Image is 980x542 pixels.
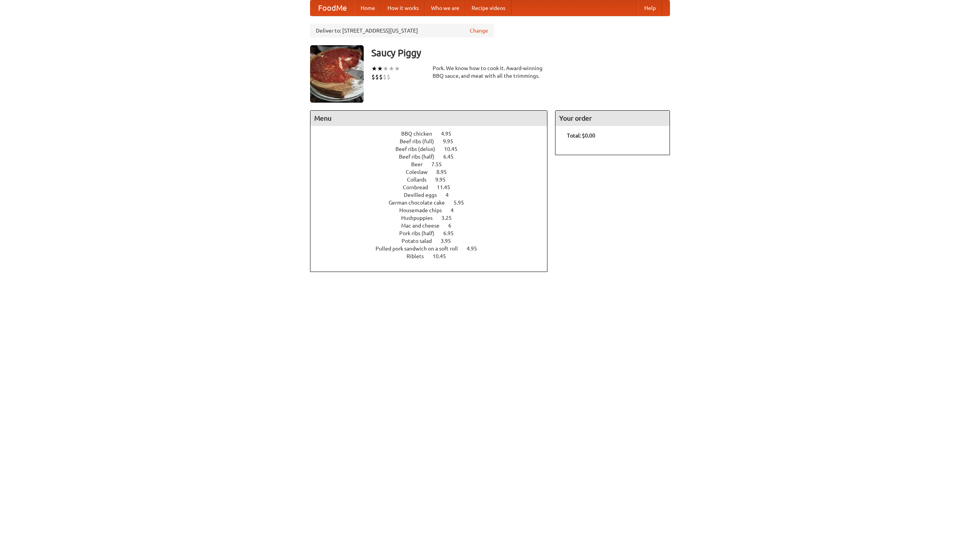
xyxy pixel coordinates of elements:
span: 6.95 [443,230,461,236]
span: Coleslaw [406,169,435,175]
span: 6 [448,223,459,229]
li: ★ [383,64,389,73]
span: Beef ribs (delux) [395,146,443,152]
li: $ [383,73,387,81]
li: ★ [371,64,377,73]
a: Home [354,0,381,16]
li: $ [387,73,390,81]
li: $ [379,73,383,81]
span: German chocolate cake [389,200,452,206]
li: ★ [394,64,400,73]
span: 4 [446,192,456,198]
img: angular.jpg [310,45,364,103]
a: German chocolate cake 5.95 [389,200,478,206]
a: FoodMe [310,0,354,16]
a: Pulled pork sandwich on a soft roll 4.95 [376,246,491,252]
a: Hushpuppies 3.25 [401,215,466,221]
a: How it works [381,0,425,16]
span: Pulled pork sandwich on a soft roll [376,246,465,252]
a: Beef ribs (full) 9.95 [400,138,467,144]
span: 11.45 [437,184,458,190]
h4: Your order [555,111,670,126]
a: Collards 9.95 [407,177,460,183]
span: Mac and cheese [401,223,447,229]
a: Beef ribs (delux) 10.45 [395,146,472,152]
li: ★ [389,64,394,73]
span: 4.95 [441,131,459,137]
li: $ [375,73,379,81]
a: BBQ chicken 4.95 [401,131,465,137]
a: Mac and cheese 6 [401,223,465,229]
a: Help [638,0,662,16]
span: 10.45 [444,146,465,152]
a: Beef ribs (half) 6.45 [399,154,468,160]
a: Beer 7.55 [411,161,456,167]
span: Cornbread [403,184,436,190]
a: Pork ribs (half) 6.95 [399,230,468,236]
span: 7.55 [431,161,449,167]
span: 4.95 [467,246,485,252]
span: Housemade chips [399,207,449,213]
span: 9.95 [443,138,461,144]
span: 10.45 [433,253,454,259]
span: Riblets [407,253,431,259]
span: Devilled eggs [404,192,444,198]
h4: Menu [310,111,547,126]
a: Recipe videos [465,0,511,16]
li: ★ [377,64,383,73]
a: Devilled eggs 4 [404,192,463,198]
span: 9.95 [435,177,453,183]
a: Change [470,27,488,34]
span: 3.25 [441,215,459,221]
b: Total: $0.00 [567,133,595,139]
span: Pork ribs (half) [399,230,442,236]
span: Beef ribs (half) [399,154,442,160]
span: Hushpuppies [401,215,440,221]
li: $ [371,73,375,81]
span: 4 [451,207,461,213]
span: 3.95 [441,238,459,244]
span: 6.45 [443,154,461,160]
a: Potato salad 3.95 [402,238,465,244]
span: BBQ chicken [401,131,440,137]
a: Cornbread 11.45 [403,184,464,190]
a: Riblets 10.45 [407,253,460,259]
div: Pork. We know how to cook it. Award-winning BBQ sauce, and meat with all the trimmings. [433,64,547,80]
span: 8.95 [436,169,454,175]
h3: Saucy Piggy [371,45,670,61]
span: Beer [411,161,430,167]
a: Coleslaw 8.95 [406,169,461,175]
span: Beef ribs (full) [400,138,442,144]
span: 5.95 [454,200,472,206]
a: Who we are [425,0,465,16]
span: Collards [407,177,434,183]
span: Potato salad [402,238,439,244]
div: Deliver to: [STREET_ADDRESS][US_STATE] [310,24,494,38]
a: Housemade chips 4 [399,207,468,213]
